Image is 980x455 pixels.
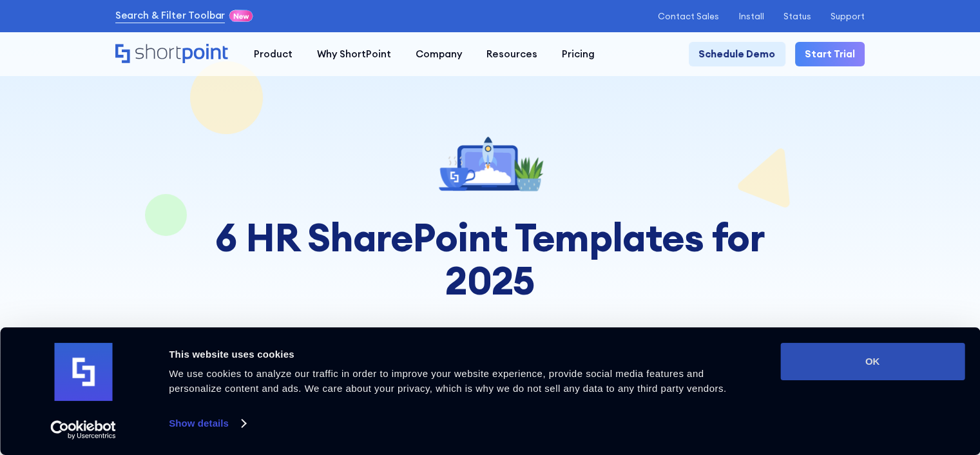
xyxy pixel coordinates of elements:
a: Show details [169,414,245,433]
a: Support [831,12,865,21]
a: Company [403,42,474,66]
a: Usercentrics Cookiebot - opens in a new window [27,420,140,440]
strong: 6 HR SharePoint Templates for 2025 [215,212,765,305]
div: Company [416,47,462,62]
div: Pricing [562,47,595,62]
iframe: Chat Widget [749,306,980,455]
div: Product [254,47,293,62]
div: Resources [486,47,537,62]
img: logo [54,343,112,401]
button: OK [780,343,965,380]
div: Why ShortPoint [317,47,391,62]
a: Product [242,42,305,66]
a: Status [783,12,811,21]
a: Search & Filter Toolbar [115,8,226,23]
a: Pricing [550,42,607,66]
a: Contact Sales [658,12,719,21]
a: Why ShortPoint [305,42,403,66]
a: Home [115,44,229,65]
a: Start Trial [795,42,865,66]
span: We use cookies to analyze our traffic in order to improve your website experience, provide social... [169,368,726,394]
a: Install [738,12,764,21]
div: This website uses cookies [169,347,751,362]
a: Schedule Demo [689,42,785,66]
a: Resources [474,42,550,66]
